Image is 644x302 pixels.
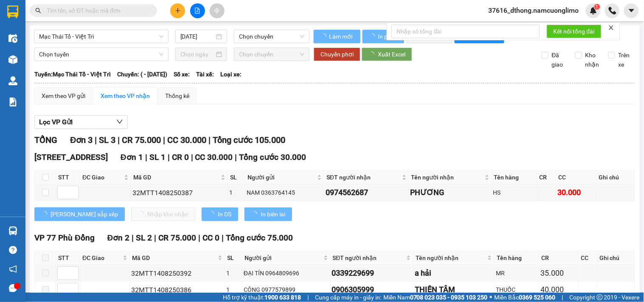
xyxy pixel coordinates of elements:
span: | [154,233,156,243]
div: NAM 0363764145 [247,188,323,197]
span: aim [214,8,220,14]
span: [PERSON_NAME] sắp xếp [51,210,118,219]
button: [PERSON_NAME] sắp xếp [34,207,125,221]
span: caret-down [628,7,636,14]
span: CR 75.000 [122,135,161,145]
span: SL 2 [136,233,152,243]
span: Hỗ trợ kỹ thuật: [223,293,301,302]
th: Tên hàng [495,251,539,265]
span: SL 1 [149,152,166,162]
span: [STREET_ADDRESS] [34,152,108,162]
span: Tổng cước 30.000 [239,152,307,162]
div: PHƯƠNG [411,187,490,199]
span: Số xe: [174,70,190,79]
span: In DS [218,210,231,219]
span: search [35,8,41,14]
div: 0906305999 [332,284,412,296]
span: loading [368,51,378,57]
span: 37616_dthong.namcuonglimo [482,5,586,16]
span: Chọn tuyến [39,48,163,61]
th: CC [579,251,598,265]
span: Lọc VP Gửi [39,117,73,127]
td: a hải [413,265,495,282]
button: Chuyển phơi [314,48,360,61]
button: Lọc VP Gửi [34,115,128,129]
th: Ghi chú [596,171,635,185]
span: Mã GD [132,253,216,263]
span: | [168,152,170,162]
span: Tên người nhận [411,173,483,182]
span: loading [369,34,377,39]
span: CC 0 [202,233,219,243]
td: 0339229699 [331,265,414,282]
span: plus [175,8,181,14]
span: down [116,118,123,125]
span: loading [208,211,218,217]
div: 32MTT1408250387 [132,187,227,198]
span: SĐT người nhận [333,253,405,263]
img: warehouse-icon [8,76,17,85]
span: Trên xe [615,50,636,69]
th: STT [56,171,80,185]
span: Tài xế: [196,70,214,79]
div: CÔNG 0977579899 [244,285,329,294]
sup: 1 [594,4,600,10]
span: question-circle [9,246,17,254]
span: CC 30.000 [167,135,206,145]
td: 0974562687 [324,185,409,201]
span: Kết nối tổng đài [554,27,595,36]
span: In biên lai [261,210,285,219]
button: caret-down [624,3,639,18]
span: Cung cấp máy in - giấy in: [315,293,381,302]
span: | [562,293,563,302]
td: 32MTT1408250387 [131,185,228,201]
b: Tuyến: Mạc Thái Tổ - Việt Trì [34,71,111,78]
span: | [198,233,200,243]
span: Đơn 2 [107,233,130,243]
th: Tên hàng [492,171,537,185]
img: solution-icon [8,98,17,106]
td: PHƯƠNG [409,185,492,201]
span: ⚪️ [490,296,492,299]
div: Thống kê [165,91,189,101]
td: 32MTT1408250392 [130,265,225,282]
button: In phơi [363,30,404,43]
span: Loại xe: [220,70,242,79]
span: Đơn 1 [121,152,143,162]
div: THIỆN TÂM [415,284,493,296]
span: Mã GD [133,173,219,182]
span: SL 3 [99,135,115,145]
div: Xem theo VP nhận [101,91,150,101]
div: a hải [415,267,493,279]
span: | [191,152,193,162]
input: Tìm tên, số ĐT hoặc mã đơn [47,6,147,15]
span: | [208,135,211,145]
span: Chọn chuyến [239,30,304,43]
span: | [145,152,147,162]
img: logo-vxr [7,6,18,18]
span: In phơi [378,32,397,41]
input: Chọn ngày [180,50,215,59]
span: | [235,152,237,162]
td: THIỆN TÂM [413,282,495,298]
span: Người gửi [248,173,316,182]
span: | [132,233,134,243]
button: aim [210,3,225,18]
span: notification [9,265,17,273]
strong: 0369 525 060 [519,294,556,301]
button: In DS [202,207,238,221]
img: phone-icon [609,7,616,14]
th: CC [556,171,596,185]
img: warehouse-icon [8,55,17,64]
span: Kho nhận [582,50,603,69]
div: 32MTT1408250386 [131,285,223,295]
span: SĐT người nhận [326,173,400,182]
div: HS [493,188,536,197]
span: Miền Bắc [495,293,556,302]
span: Đơn 3 [70,135,93,145]
span: Tổng cước 75.000 [226,233,293,243]
div: 0339229699 [332,267,412,279]
button: In biên lai [245,207,292,221]
span: Mạc Thái Tổ - Việt Trì [39,30,163,43]
span: Đã giao [548,50,569,69]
